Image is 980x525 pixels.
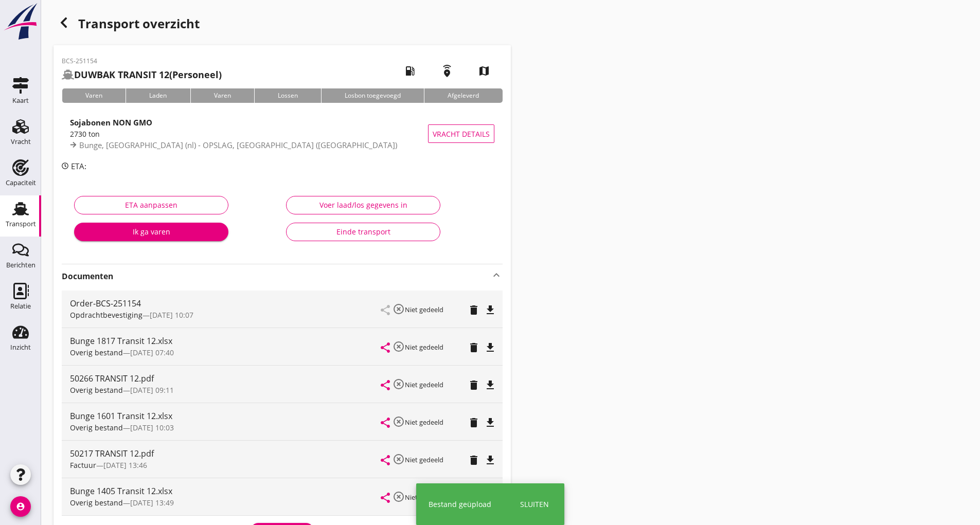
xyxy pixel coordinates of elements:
div: Inzicht [10,344,31,351]
div: Ik ga varen [82,226,220,237]
img: logo-small.a267ee39.svg [2,3,39,41]
i: keyboard_arrow_up [490,269,503,281]
span: Overig bestand [70,348,123,357]
div: Varen [62,88,126,103]
span: [DATE] 10:07 [150,310,193,320]
div: Einde transport [295,226,432,237]
small: Niet gedeeld [405,455,443,464]
small: Niet gedeeld [405,305,443,314]
div: — [70,460,381,470]
i: share [379,417,391,429]
strong: DUWBAK TRANSIT 12 [74,68,169,81]
div: — [70,310,381,320]
div: Laden [126,88,190,103]
div: Varen [190,88,254,103]
div: Bunge 1817 Transit 12.xlsx [70,335,381,347]
div: — [70,497,381,508]
span: ETA: [71,161,86,171]
h2: (Personeel) [62,68,222,82]
div: Transport [6,221,36,227]
button: Einde transport [286,223,440,241]
strong: Documenten [62,270,490,282]
div: — [70,347,381,358]
i: map [470,57,498,85]
span: Overig bestand [70,498,123,508]
i: share [379,492,391,504]
small: Niet gedeeld [405,342,443,352]
i: highlight_off [393,415,405,428]
div: Vracht [11,138,31,145]
i: share [379,341,391,354]
span: Opdrachtbevestiging [70,310,142,320]
div: Sluiten [520,499,549,510]
span: Bunge, [GEOGRAPHIC_DATA] (nl) - OPSLAG, [GEOGRAPHIC_DATA] ([GEOGRAPHIC_DATA]) [79,140,397,150]
div: — [70,385,381,395]
i: file_download [484,454,496,466]
span: [DATE] 07:40 [130,348,174,357]
i: delete [468,379,480,391]
i: highlight_off [393,453,405,465]
div: Losbon toegevoegd [321,88,424,103]
small: Niet gedeeld [405,418,443,427]
i: share [379,454,391,466]
div: ETA aanpassen [83,200,220,210]
i: delete [468,341,480,354]
div: Relatie [10,303,31,310]
span: [DATE] 09:11 [130,385,174,395]
div: Voer laad/los gegevens in [295,200,432,210]
span: Overig bestand [70,385,123,395]
a: Sojabonen NON GMO2730 tonBunge, [GEOGRAPHIC_DATA] (nl) - OPSLAG, [GEOGRAPHIC_DATA] ([GEOGRAPHIC_D... [62,111,503,156]
i: highlight_off [393,340,405,353]
i: emergency_share [433,57,461,85]
div: Kaart [12,97,29,104]
div: — [70,422,381,433]
div: 50266 TRANSIT 12.pdf [70,372,381,385]
button: Ik ga varen [74,223,228,241]
span: [DATE] 13:49 [130,498,174,508]
small: Niet gedeeld [405,380,443,389]
div: Bunge 1601 Transit 12.xlsx [70,410,381,422]
i: local_gas_station [396,57,424,85]
i: delete [468,417,480,429]
i: file_download [484,379,496,391]
div: Afgeleverd [424,88,502,103]
i: highlight_off [393,491,405,503]
span: Overig bestand [70,423,123,432]
div: Transport overzicht [54,12,511,37]
button: Voer laad/los gegevens in [286,196,440,214]
i: delete [468,304,480,316]
strong: Sojabonen NON GMO [70,117,152,128]
i: highlight_off [393,303,405,315]
i: file_download [484,417,496,429]
i: delete [468,454,480,466]
i: share [379,379,391,391]
i: highlight_off [393,378,405,390]
span: Vracht details [433,129,490,139]
button: Vracht details [428,124,494,143]
div: 2730 ton [70,129,428,139]
button: ETA aanpassen [74,196,228,214]
small: Niet gedeeld [405,493,443,502]
div: Bestand geüpload [429,499,491,510]
div: Berichten [6,262,35,268]
i: account_circle [10,496,31,517]
button: Sluiten [517,496,552,513]
div: Bunge 1405 Transit 12.xlsx [70,485,381,497]
span: Factuur [70,460,96,470]
div: 50217 TRANSIT 12.pdf [70,447,381,460]
span: [DATE] 13:46 [103,460,147,470]
p: BCS-251154 [62,57,222,66]
i: file_download [484,341,496,354]
div: Lossen [254,88,321,103]
i: file_download [484,304,496,316]
div: Order-BCS-251154 [70,297,381,310]
span: [DATE] 10:03 [130,423,174,432]
div: Capaciteit [6,179,36,186]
